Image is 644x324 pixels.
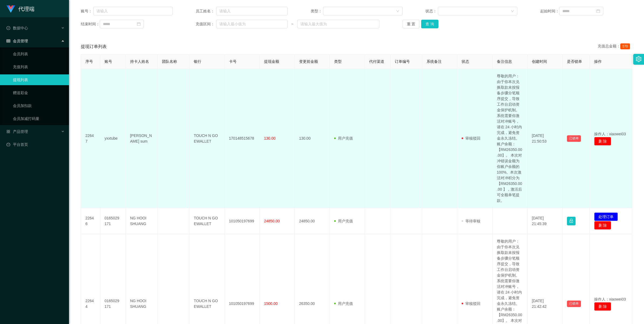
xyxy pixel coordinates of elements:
button: 图标: lock [567,217,576,225]
span: 用户充值 [334,136,353,140]
span: 变更前金额 [299,59,318,64]
span: 是否锁单 [567,59,582,64]
button: 删 除 [594,221,611,230]
button: 重 置 [403,20,420,28]
span: 产品管理 [6,129,28,134]
input: 请输入 [216,7,288,15]
i: 图标: appstore-o [6,130,10,133]
td: 170148515678 [225,69,260,208]
img: logo.9652507e.png [6,5,15,13]
span: 审核驳回 [462,136,480,140]
span: 员工姓名： [196,8,216,14]
span: 充值区间： [196,21,216,27]
button: 查 询 [421,20,438,28]
a: 会员加扣款 [13,100,65,111]
td: TOUCH N GO EWALLET [189,208,224,234]
span: 持卡人姓名 [130,59,149,64]
span: 用户充值 [334,219,353,223]
span: 银行 [194,59,201,64]
td: 101050197699 [225,208,260,234]
i: 图标: check-circle-o [6,26,10,30]
td: 130.00 [295,69,330,208]
a: 充值列表 [13,61,65,72]
a: 会员加减打码量 [13,113,65,124]
span: 系统备注 [427,59,442,64]
td: 24850.00 [295,208,330,234]
span: 24850.00 [264,219,280,223]
a: 提现列表 [13,74,65,85]
span: 卡号 [229,59,237,64]
a: 会员列表 [13,49,65,59]
td: 22646 [81,208,100,234]
td: NG HOOI SHUANG [126,208,158,234]
button: 处理订单 [594,212,618,221]
span: 代付渠道 [369,59,384,64]
td: TOUCH N GO EWALLET [189,69,224,208]
span: 团队名称 [162,59,177,64]
input: 请输入 [93,7,173,15]
span: 结束时间： [81,21,100,27]
td: [DATE] 21:50:53 [528,69,563,208]
span: 操作人：xiaowei03 [594,297,626,301]
button: 删 除 [594,137,611,146]
span: 备注信息 [497,59,512,64]
span: 数据中心 [6,26,28,30]
span: 审核驳回 [462,301,480,306]
span: 创建时间 [532,59,547,64]
input: 请输入最大值为 [297,20,379,28]
span: 提现订单列表 [81,43,107,50]
span: 提现金额 [264,59,279,64]
span: 操作人：xiaowei03 [594,132,626,136]
span: 账号 [105,59,112,64]
i: 图标: down [396,9,399,13]
h1: 代理端 [18,0,34,18]
td: 尊敬的用户：由于你本次兑换取款未按报备步骤分笔顺序提交，导致工作台启动资金保护机制。系统需要你激活对冲账号，请在 24 小时内完成，避免资金永久冻结。账户余额：【RM26350.00.00】。 ... [493,69,528,208]
td: 0165029171 [100,208,126,234]
i: 图标: calendar [137,22,141,26]
button: 删 除 [594,302,611,311]
span: 570 [620,43,630,49]
span: 类型 [334,59,342,64]
span: 会员管理 [6,39,28,43]
span: 状态： [425,8,438,14]
td: 22647 [81,69,100,208]
td: [DATE] 21:45:39 [528,208,563,234]
a: 图标: dashboard平台首页 [6,139,65,150]
span: 账号： [81,8,93,14]
span: 1500.00 [264,301,278,306]
span: 状态 [462,59,469,64]
button: 已锁单 [567,135,581,142]
i: 图标: down [511,9,514,13]
button: 已锁单 [567,301,581,307]
a: 代理端 [6,6,34,11]
a: 赠送彩金 [13,87,65,98]
i: 图标: table [6,39,10,43]
input: 请输入最小值为 [216,20,288,28]
td: yxxtube [100,69,126,208]
span: 序号 [85,59,93,64]
span: 等待审核 [462,219,480,223]
span: 操作 [594,59,602,64]
td: [PERSON_NAME] sum [126,69,158,208]
span: ~ [288,21,297,27]
span: 130.00 [264,136,276,140]
span: 用户充值 [334,301,353,306]
div: 充值总金额： [598,43,632,50]
i: 图标: setting [636,56,642,62]
i: 图标: calendar [596,9,600,13]
span: 起始时间： [540,8,559,14]
span: 订单编号 [395,59,410,64]
span: 类型： [311,8,323,14]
